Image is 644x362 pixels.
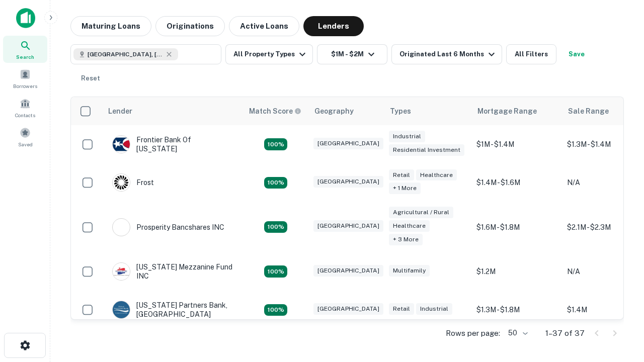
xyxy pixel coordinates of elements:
[102,97,243,125] th: Lender
[3,65,47,92] a: Borrowers
[389,265,430,277] div: Multifamily
[389,144,464,156] div: Residential Investment
[446,327,500,339] p: Rows per page:
[506,44,556,64] button: All Filters
[568,105,609,117] div: Sale Range
[308,97,384,125] th: Geography
[389,169,414,181] div: Retail
[113,219,130,236] img: picture
[389,207,453,218] div: Agricultural / Rural
[249,106,301,117] div: Capitalize uses an advanced AI algorithm to match your search with the best lender. The match sco...
[389,303,414,315] div: Retail
[113,174,130,191] img: picture
[264,265,287,278] div: Matching Properties: 5, hasApolloMatch: undefined
[3,94,47,121] a: Contacts
[313,176,383,188] div: [GEOGRAPHIC_DATA]
[471,291,562,329] td: $1.3M - $1.8M
[313,265,383,277] div: [GEOGRAPHIC_DATA]
[471,97,562,125] th: Mortgage Range
[471,252,562,291] td: $1.2M
[113,263,130,280] img: picture
[399,48,498,60] div: Originated Last 6 Months
[389,183,421,194] div: + 1 more
[108,105,132,117] div: Lender
[545,327,585,339] p: 1–37 of 37
[471,163,562,202] td: $1.4M - $1.6M
[504,326,529,340] div: 50
[416,303,452,315] div: Industrial
[15,111,35,119] span: Contacts
[317,44,387,64] button: $1M - $2M
[225,44,313,64] button: All Property Types
[416,169,457,181] div: Healthcare
[112,301,233,319] div: [US_STATE] Partners Bank, [GEOGRAPHIC_DATA]
[560,44,593,64] button: Save your search to get updates of matches that match your search criteria.
[3,123,47,150] a: Saved
[249,106,299,117] h6: Match Score
[155,16,225,36] button: Originations
[389,131,425,142] div: Industrial
[113,136,130,153] img: picture
[313,303,383,315] div: [GEOGRAPHIC_DATA]
[16,8,35,28] img: capitalize-icon.png
[389,220,430,232] div: Healthcare
[264,177,287,189] div: Matching Properties: 4, hasApolloMatch: undefined
[18,140,33,148] span: Saved
[389,234,423,245] div: + 3 more
[113,301,130,318] img: picture
[243,97,308,125] th: Capitalize uses an advanced AI algorithm to match your search with the best lender. The match sco...
[70,16,151,36] button: Maturing Loans
[471,125,562,163] td: $1M - $1.4M
[391,44,502,64] button: Originated Last 6 Months
[264,138,287,150] div: Matching Properties: 4, hasApolloMatch: undefined
[16,53,34,61] span: Search
[384,97,471,125] th: Types
[314,105,354,117] div: Geography
[471,202,562,252] td: $1.6M - $1.8M
[88,50,163,59] span: [GEOGRAPHIC_DATA], [GEOGRAPHIC_DATA], [GEOGRAPHIC_DATA]
[313,220,383,232] div: [GEOGRAPHIC_DATA]
[74,68,107,88] button: Reset
[264,304,287,316] div: Matching Properties: 4, hasApolloMatch: undefined
[112,218,224,236] div: Prosperity Bancshares INC
[13,82,37,90] span: Borrowers
[229,16,299,36] button: Active Loans
[112,135,233,153] div: Frontier Bank Of [US_STATE]
[477,105,537,117] div: Mortgage Range
[3,36,47,63] a: Search
[112,262,233,281] div: [US_STATE] Mezzanine Fund INC
[313,138,383,149] div: [GEOGRAPHIC_DATA]
[303,16,364,36] button: Lenders
[594,282,644,330] iframe: Chat Widget
[264,221,287,233] div: Matching Properties: 6, hasApolloMatch: undefined
[390,105,411,117] div: Types
[112,173,154,192] div: Frost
